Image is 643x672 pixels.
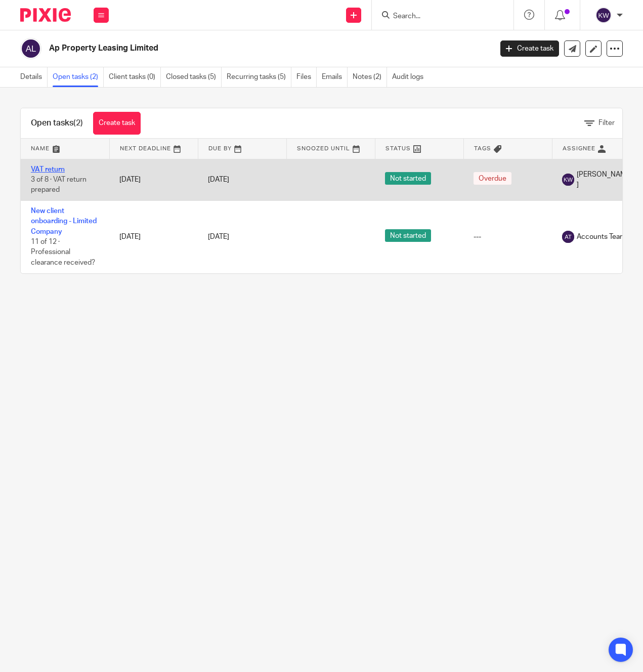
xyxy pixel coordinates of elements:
[353,67,387,87] a: Notes (2)
[31,207,97,235] a: New client onboarding - Limited Company
[227,67,291,87] a: Recurring tasks (5)
[208,176,229,183] span: [DATE]
[73,119,83,127] span: (2)
[109,159,198,200] td: [DATE]
[31,238,95,266] span: 11 of 12 · Professional clearance received?
[20,8,71,22] img: Pixie
[562,174,574,186] img: svg%3E
[31,166,65,173] a: VAT return
[109,67,161,87] a: Client tasks (0)
[562,231,574,243] img: svg%3E
[31,118,83,129] h1: Open tasks
[577,232,626,242] span: Accounts Team
[322,67,348,87] a: Emails
[93,112,141,135] a: Create task
[474,146,491,151] span: Tags
[474,172,511,185] span: Overdue
[392,12,483,21] input: Search
[598,119,615,127] span: Filter
[385,229,431,242] span: Not started
[296,67,317,87] a: Files
[474,232,542,242] div: ---
[166,67,222,87] a: Closed tasks (5)
[20,38,41,59] img: svg%3E
[500,40,559,57] a: Create task
[31,176,87,194] span: 3 of 8 · VAT return prepared
[385,172,431,185] span: Not started
[53,67,104,87] a: Open tasks (2)
[392,67,428,87] a: Audit logs
[577,170,630,190] span: [PERSON_NAME]
[109,200,198,273] td: [DATE]
[49,43,398,54] h2: Ap Property Leasing Limited
[385,146,411,151] span: Status
[208,233,229,240] span: [DATE]
[20,67,48,87] a: Details
[595,7,612,23] img: svg%3E
[297,146,350,151] span: Snoozed Until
